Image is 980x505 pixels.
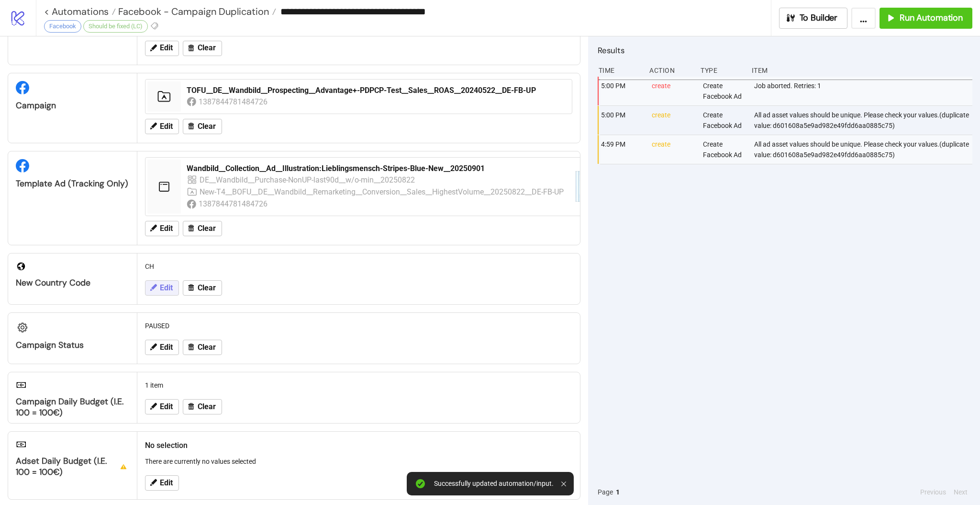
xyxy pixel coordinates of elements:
[651,106,695,135] div: create
[917,487,949,497] button: Previous
[576,171,606,202] img: https://external-fra5-2.xx.fbcdn.net/emg1/v/t13/4786888799130510185?url=https%3A%2F%2Fwww.faceboo...
[160,343,173,352] span: Edit
[160,44,173,52] span: Edit
[880,8,972,29] button: Run Automation
[198,402,216,411] span: Clear
[187,163,568,174] div: Wandbild__Collection__Ad__Illustration:Lieblingsmensch-Stripes-Blue-New__20250901
[145,475,179,491] button: Edit
[183,119,222,134] button: Clear
[779,8,848,29] button: To Builder
[198,284,216,292] span: Clear
[145,41,179,56] button: Edit
[851,8,876,29] button: ...
[198,44,216,52] span: Clear
[116,5,269,18] span: Facebook - Campaign Duplication
[702,135,746,164] div: Create Facebook Ad
[751,61,972,80] div: Item
[613,487,623,497] button: 1
[16,396,129,418] div: Campaign Daily Budget (i.e. 100 = 100€)
[753,77,975,105] div: Job aborted. Retries: 1
[753,106,975,135] div: All ad asset values should be unique. Please check your values.(duplicate value: d601608a5e9ad982...
[160,122,173,131] span: Edit
[651,77,695,105] div: create
[199,198,269,210] div: 1387844781484726
[598,487,613,497] span: Page
[900,12,963,23] span: Run Automation
[434,480,554,488] div: Successfully updated automation/input.
[145,221,179,236] button: Edit
[183,340,222,355] button: Clear
[141,376,576,394] div: 1 item
[145,119,179,134] button: Edit
[600,106,645,135] div: 5:00 PM
[598,61,642,80] div: Time
[800,12,838,23] span: To Builder
[702,106,746,135] div: Create Facebook Ad
[16,277,129,288] div: New Country Code
[16,340,129,351] div: Campaign Status
[16,456,129,478] div: Adset Daily Budget (i.e. 100 = 100€)
[183,41,222,56] button: Clear
[951,487,970,497] button: Next
[183,280,222,296] button: Clear
[16,100,129,111] div: Campaign
[83,20,148,33] div: Should be fixed (LC)
[753,135,975,164] div: All ad asset values should be unique. Please check your values.(duplicate value: d601608a5e9ad982...
[598,44,972,57] h2: Results
[141,257,576,275] div: CH
[198,224,216,233] span: Clear
[141,317,576,335] div: PAUSED
[199,96,269,108] div: 1387844781484726
[600,135,645,164] div: 4:59 PM
[145,456,572,467] p: There are currently no values selected
[183,399,222,414] button: Clear
[648,61,693,80] div: Action
[145,439,572,451] h2: No selection
[145,280,179,296] button: Edit
[187,85,566,96] div: TOFU__DE__Wandbild__Prospecting__Advantage+-PDPCP-Test__Sales__ROAS__20240522__DE-FB-UP
[700,61,744,80] div: Type
[198,122,216,131] span: Clear
[160,224,173,233] span: Edit
[198,343,216,352] span: Clear
[16,178,129,189] div: Template Ad (Tracking only)
[200,186,564,198] div: New-T4__BOFU__DE__Wandbild__Remarketing__Conversion__Sales__HighestVolume__20250822__DE-FB-UP
[160,402,173,411] span: Edit
[116,7,276,16] a: Facebook - Campaign Duplication
[200,174,415,186] div: DE__Wandbild__Purchase-NonUP-last90d__w/o-min__20250822
[160,479,173,487] span: Edit
[183,221,222,236] button: Clear
[651,135,695,164] div: create
[702,77,746,105] div: Create Facebook Ad
[160,284,173,292] span: Edit
[44,7,116,16] a: < Automations
[145,399,179,414] button: Edit
[44,20,81,33] div: Facebook
[145,340,179,355] button: Edit
[600,77,645,105] div: 5:00 PM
